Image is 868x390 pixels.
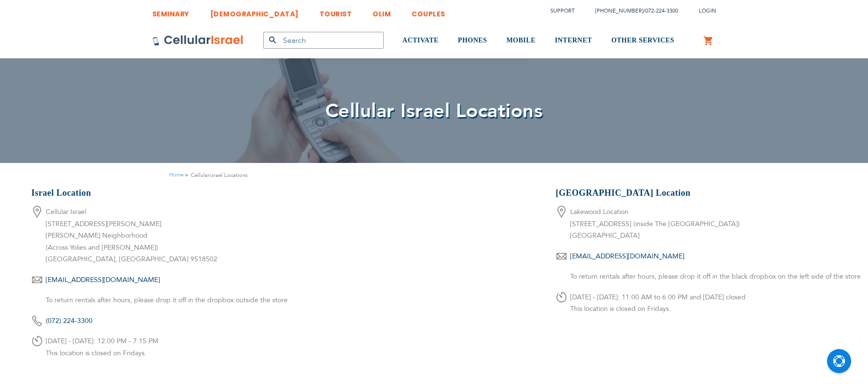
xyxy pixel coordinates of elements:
[402,23,439,59] a: ACTIVATE
[46,275,160,284] a: [EMAIL_ADDRESS][DOMAIN_NAME]
[191,171,248,180] strong: Cellularisrael Locations
[555,23,592,59] a: INTERNET
[458,37,487,44] span: PHONES
[611,23,674,59] a: OTHER SERVICES
[595,7,643,14] a: [PHONE_NUMBER]
[507,23,536,59] a: MOBILE
[412,2,445,20] a: COUPLES
[152,35,244,46] img: Cellular Israel Logo
[556,187,861,199] h3: [GEOGRAPHIC_DATA] Location
[550,7,574,14] a: Support
[570,292,861,315] p: [DATE] - [DATE]: 11:00 AM to 6:00 PM and [DATE] closed This location is closed on Fridays.
[320,2,352,20] a: TOURIST
[556,206,861,242] li: Lakewood Location [STREET_ADDRESS] (inside The [GEOGRAPHIC_DATA]) [GEOGRAPHIC_DATA]
[31,206,320,266] li: Cellular Israel [STREET_ADDRESS][PERSON_NAME] [PERSON_NAME] Neighborhood (Across Yolies and [PERS...
[152,2,189,20] a: SEMINARY
[263,32,384,49] input: Search
[402,37,439,44] span: ACTIVATE
[31,187,320,199] h3: Israel Location
[555,37,592,44] span: INTERNET
[570,252,684,261] a: [EMAIL_ADDRESS][DOMAIN_NAME]
[699,7,716,14] span: Login
[507,37,536,44] span: MOBILE
[611,37,674,44] span: OTHER SERVICES
[46,316,93,325] a: (072) 224-3300
[586,4,678,18] li: /
[458,23,487,59] a: PHONES
[373,2,391,20] a: OLIM
[31,295,320,307] li: To return rentals after hours, please drop it off in the dropbox outside the store
[210,2,299,20] a: [DEMOGRAPHIC_DATA]
[556,271,861,283] li: To return rentals after hours, please drop it off in the black dropbox on the left side of the store
[169,171,184,178] a: Home
[645,7,678,14] a: 072-224-3300
[46,336,320,359] p: [DATE] - [DATE]: 12:00 PM - 7:15 PM This location is closed on Fridays.
[325,98,543,124] span: Cellular Israel Locations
